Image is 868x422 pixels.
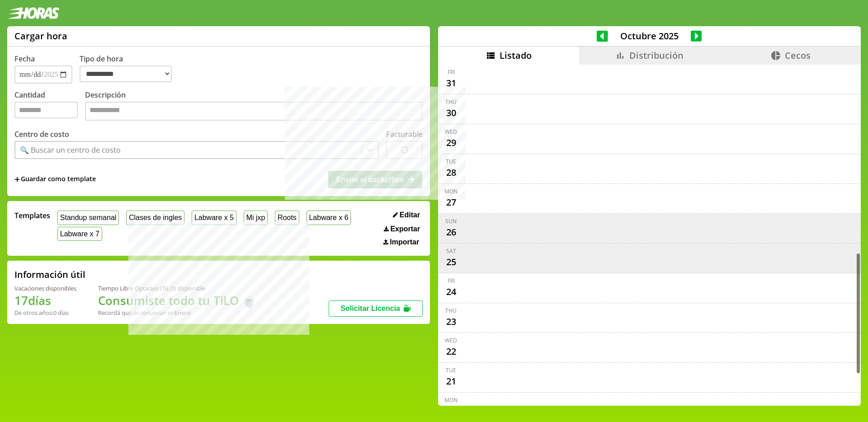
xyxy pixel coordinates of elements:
[98,284,256,292] div: Tiempo Libre Optativo (TiLO) disponible
[444,255,458,269] div: 25
[85,90,423,123] label: Descripción
[14,30,67,42] h1: Cargar hora
[14,268,85,281] h2: Información útil
[14,284,76,292] div: Vacaciones disponibles
[14,309,76,317] div: De otros años: 0 días
[14,174,20,184] span: +
[608,30,691,42] span: Octubre 2025
[14,211,50,220] span: Templates
[448,277,455,285] div: Fri
[14,90,85,123] label: Cantidad
[20,145,121,155] div: 🔍 Buscar un centro de costo
[307,211,351,225] button: Labware x 6
[14,292,76,309] h1: 17 días
[445,128,457,136] div: Wed
[444,136,458,150] div: 29
[14,102,78,118] input: Cantidad
[175,309,191,317] b: Enero
[14,174,96,184] span: +Guardar como template
[14,129,69,139] label: Centro de costo
[445,307,457,314] div: Thu
[446,366,456,374] div: Tue
[80,54,179,84] label: Tipo de hora
[390,225,420,233] span: Exportar
[444,225,458,239] div: 26
[7,7,60,19] img: logotipo
[444,76,458,90] div: 31
[386,129,423,139] label: Facturable
[244,211,268,225] button: Mi jxp
[192,211,236,225] button: Labware x 5
[126,211,184,225] button: Clases de ingles
[390,211,423,220] button: Editar
[444,344,458,359] div: 22
[785,49,811,61] span: Cecos
[445,337,457,344] div: Wed
[444,285,458,299] div: 24
[444,106,458,120] div: 30
[14,54,35,64] label: Fecha
[390,238,419,246] span: Importar
[444,165,458,180] div: 28
[444,404,458,418] div: 20
[445,217,457,225] div: Sun
[275,211,299,225] button: Roots
[444,314,458,329] div: 23
[444,188,458,195] div: Mon
[629,49,684,61] span: Distribución
[444,396,458,404] div: Mon
[500,49,532,61] span: Listado
[446,158,456,165] div: Tue
[381,225,423,234] button: Exportar
[57,227,102,241] button: Labware x 7
[329,300,423,317] button: Solicitar Licencia
[98,292,256,309] h1: Consumiste todo tu TiLO 🍵
[400,211,420,219] span: Editar
[85,102,423,121] textarea: Descripción
[444,374,458,389] div: 21
[444,195,458,210] div: 27
[57,211,119,225] button: Standup semanal
[446,247,456,255] div: Sat
[448,68,455,76] div: Fri
[98,309,256,317] div: Recordá que se renuevan en
[438,65,861,404] div: scrollable content
[340,305,400,312] span: Solicitar Licencia
[445,98,457,106] div: Thu
[80,66,172,82] select: Tipo de hora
